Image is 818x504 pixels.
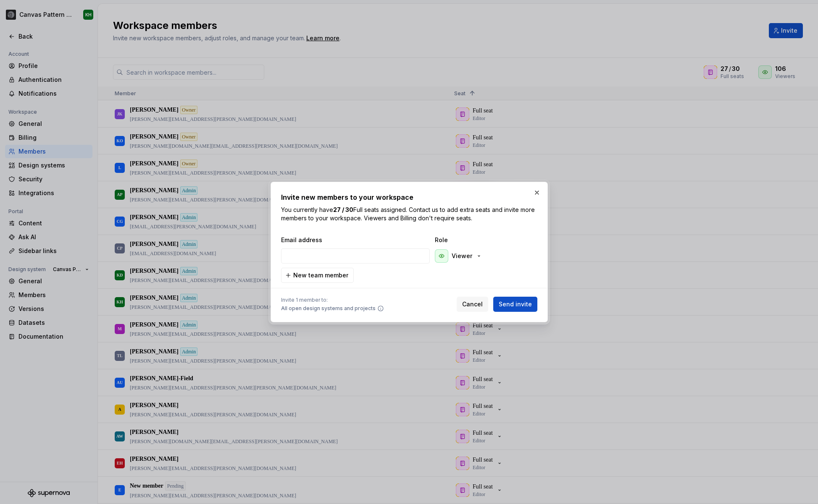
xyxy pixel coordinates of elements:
[281,236,431,244] span: Email address
[333,206,353,213] b: 27 / 30
[493,297,537,312] button: Send invite
[281,297,384,303] span: Invite 1 member to:
[435,236,519,244] span: Role
[281,305,376,312] span: All open design systems and projects
[462,300,483,308] span: Cancel
[457,297,488,312] button: Cancel
[433,248,486,264] button: Viewer
[281,206,537,222] p: You currently have Full seats assigned. Contact us to add extra seats and invite more members to ...
[452,252,472,260] p: Viewer
[293,271,348,279] span: New team member
[281,192,537,202] h2: Invite new members to your workspace
[281,268,354,283] button: New team member
[499,300,532,308] span: Send invite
